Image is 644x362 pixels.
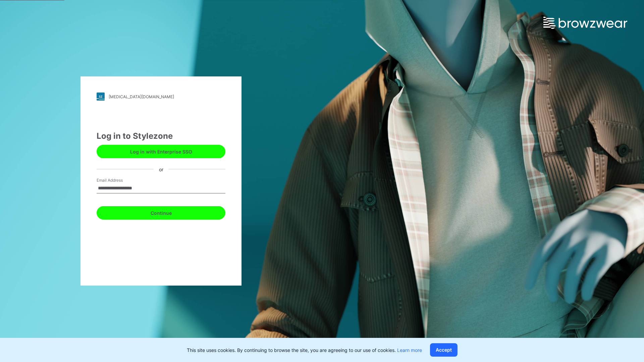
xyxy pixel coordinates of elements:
[397,347,422,353] a: Learn more
[97,130,225,142] div: Log in to Stylezone
[97,206,225,220] button: Continue
[543,17,627,29] img: browzwear-logo.e42bd6dac1945053ebaf764b6aa21510.svg
[430,343,458,357] button: Accept
[97,177,144,183] label: Email Address
[187,347,422,354] p: This site uses cookies. By continuing to browse the site, you are agreeing to our use of cookies.
[109,94,174,99] div: [MEDICAL_DATA][DOMAIN_NAME]
[154,166,169,173] div: or
[97,93,105,101] img: stylezone-logo.562084cfcfab977791bfbf7441f1a819.svg
[97,93,225,101] a: [MEDICAL_DATA][DOMAIN_NAME]
[97,145,225,158] button: Log in with Enterprise SSO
